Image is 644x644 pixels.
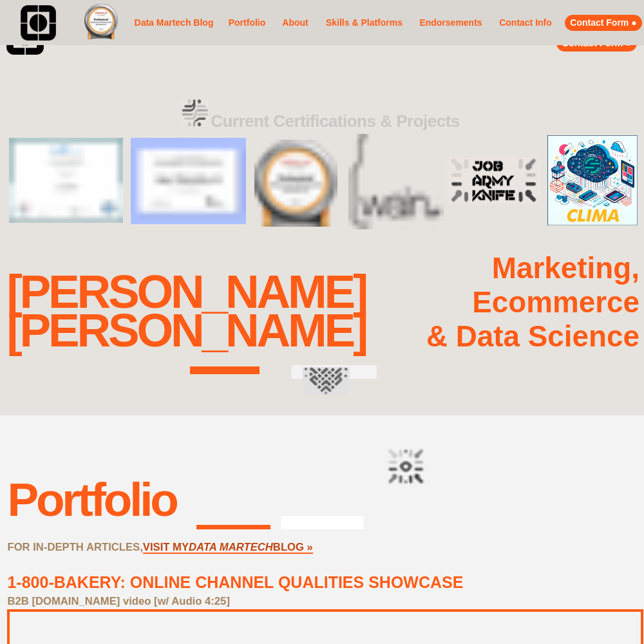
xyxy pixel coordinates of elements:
[143,541,189,554] a: VISIT MY
[6,272,366,350] div: [PERSON_NAME] [PERSON_NAME]
[278,15,312,31] a: About
[416,15,486,31] a: Endorsements
[495,15,556,31] a: Contact Info
[7,595,229,607] strong: B2B [DOMAIN_NAME] video [w/ Audio 4:25]
[225,9,269,37] a: Portfolio
[426,320,639,353] strong: & Data Science
[273,541,313,554] a: BLOG »
[322,9,406,37] a: Skills & Platforms
[492,252,639,285] strong: Marketing,
[580,582,644,644] iframe: Chat Widget
[472,286,639,319] strong: Ecommerce
[565,15,642,31] a: Contact Form ●
[7,541,142,553] strong: FOR IN-DEPTH ARTICLES,
[7,473,176,526] div: Portfolio
[132,5,216,41] a: Data Martech Blog
[211,111,460,131] strong: Current Certifications & Projects
[7,573,463,591] a: 1-800-BAKERY: ONLINE CHANNEL QUALITIES SHOWCASE
[189,541,273,554] a: DATA MARTECH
